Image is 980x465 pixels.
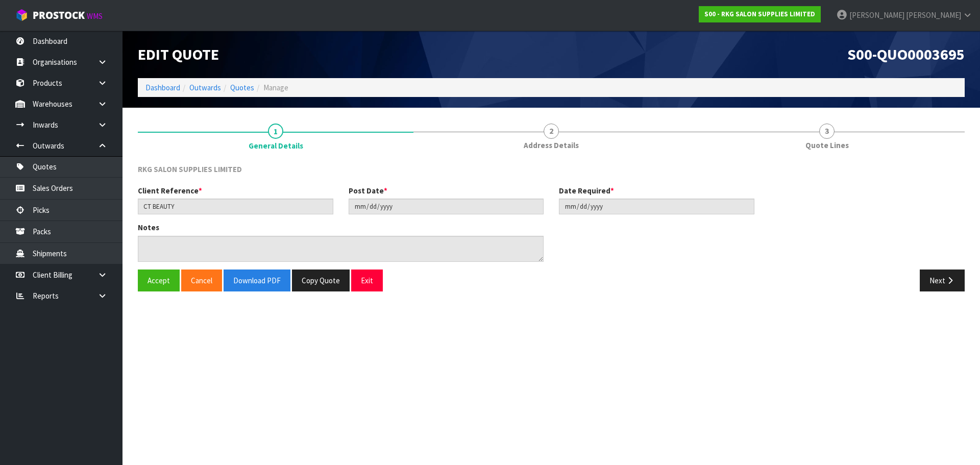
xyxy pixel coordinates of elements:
span: Address Details [524,140,579,151]
label: Post Date [349,185,387,196]
span: General Details [138,156,965,299]
button: Download PDF [224,270,290,291]
span: ProStock [33,9,85,22]
img: cube-alt.png [15,9,28,21]
a: Dashboard [145,83,180,92]
small: WMS [87,11,103,21]
span: RKG SALON SUPPLIES LIMITED [138,164,242,174]
button: Next [920,270,965,291]
button: Copy Quote [292,270,350,291]
label: Date Required [559,185,614,196]
label: Notes [138,222,159,233]
a: Outwards [189,83,221,92]
span: General Details [249,140,303,151]
button: Accept [138,270,180,291]
span: S00-QUO0003695 [847,44,965,64]
span: 3 [819,124,835,139]
strong: S00 - RKG SALON SUPPLIES LIMITED [704,10,815,18]
a: S00 - RKG SALON SUPPLIES LIMITED [699,6,821,22]
span: [PERSON_NAME] [849,10,904,20]
span: 1 [268,124,283,139]
button: Exit [351,270,383,291]
input: Client Reference [138,199,333,214]
span: Edit Quote [138,44,219,64]
a: Quotes [230,83,254,92]
span: Manage [263,83,288,92]
span: Quote Lines [805,140,849,151]
label: Client Reference [138,185,202,196]
span: [PERSON_NAME] [906,10,961,20]
span: 2 [544,124,559,139]
button: Cancel [181,270,222,291]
